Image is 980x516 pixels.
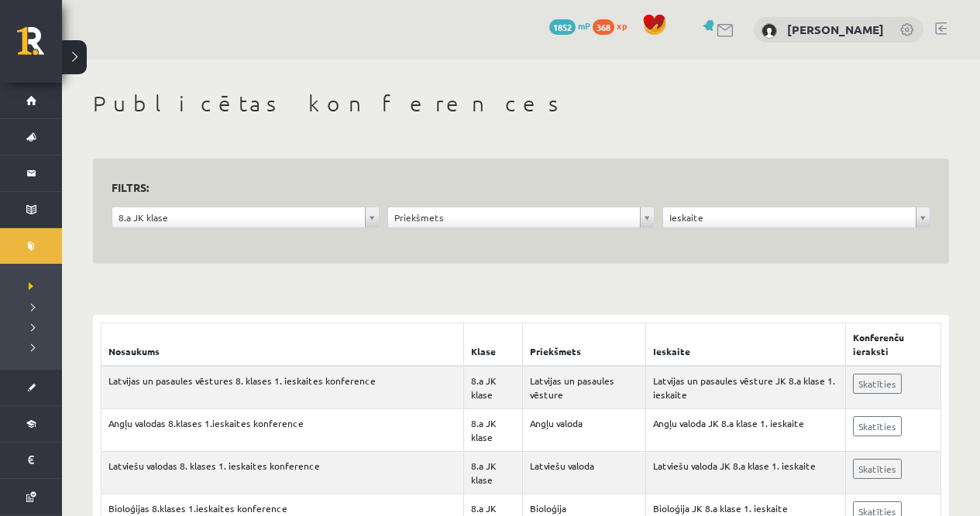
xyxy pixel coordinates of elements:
[112,177,912,198] h3: Filtrs:
[464,452,523,494] td: 8.a JK klase
[762,23,777,39] img: Gabriels Rimeiks
[464,409,523,452] td: 8.a JK klase
[112,207,379,227] a: 8.a JK klase
[549,19,590,32] a: 1852 mP
[593,19,634,32] a: 368 xp
[853,416,902,436] a: Skatīties
[787,22,884,37] a: [PERSON_NAME]
[464,366,523,409] td: 8.a JK klase
[593,19,614,35] span: 368
[93,91,949,117] h1: Publicētas konferences
[101,452,464,494] td: Latviešu valodas 8. klases 1. ieskaites konference
[645,452,845,494] td: Latviešu valoda JK 8.a klase 1. ieskaite
[119,207,359,227] span: 8.a JK klase
[617,19,627,32] span: xp
[845,323,940,367] th: Konferenču ieraksti
[853,374,902,394] a: Skatīties
[523,323,645,367] th: Priekšmets
[388,207,655,227] a: Priekšmets
[853,459,902,479] a: Skatīties
[101,409,464,452] td: Angļu valodas 8.klases 1.ieskaites konference
[17,27,62,66] a: Rīgas 1. Tālmācības vidusskola
[578,19,590,32] span: mP
[101,366,464,409] td: Latvijas un pasaules vēstures 8. klases 1. ieskaites konference
[669,207,910,227] span: Ieskaite
[101,323,464,367] th: Nosaukums
[464,323,523,367] th: Klase
[394,207,634,227] span: Priekšmets
[523,366,645,409] td: Latvijas un pasaules vēsture
[663,207,930,227] a: Ieskaite
[523,409,645,452] td: Angļu valoda
[645,409,845,452] td: Angļu valoda JK 8.a klase 1. ieskaite
[523,452,645,494] td: Latviešu valoda
[549,19,576,35] span: 1852
[645,323,845,367] th: Ieskaite
[645,366,845,409] td: Latvijas un pasaules vēsture JK 8.a klase 1. ieskaite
